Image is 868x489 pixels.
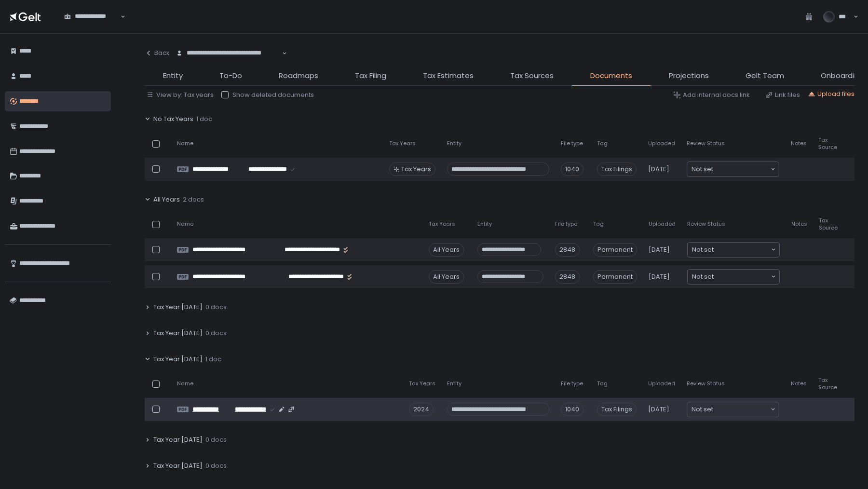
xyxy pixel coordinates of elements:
span: Uploaded [648,140,675,147]
span: Uploaded [648,380,675,387]
span: File type [561,380,583,387]
input: Search for option [714,272,770,282]
input: Search for option [714,245,770,255]
span: Tax Years [401,165,431,174]
span: To-Do [219,70,242,81]
span: 0 docs [205,435,227,444]
span: Tag [597,380,608,387]
span: 1 doc [205,355,221,364]
div: All Years [429,270,464,284]
span: Entity [447,140,461,147]
div: Search for option [688,270,779,284]
span: Name [177,220,193,228]
span: Tax Filings [597,403,637,416]
span: Review Status [687,380,725,387]
span: [DATE] [649,272,670,281]
div: Search for option [170,43,287,63]
span: Tax Source [818,136,837,151]
div: Back [145,49,170,57]
span: Documents [590,70,632,81]
span: Roadmaps [279,70,318,81]
span: Tax Filings [597,163,637,176]
span: Tax Years [389,140,416,147]
span: Uploaded [649,220,676,228]
span: Tax Year [DATE] [153,355,203,364]
span: Name [177,140,193,147]
span: Tax Year [DATE] [153,329,203,338]
button: Add internal docs link [673,91,750,99]
div: 2848 [555,243,580,257]
button: Upload files [808,90,854,98]
span: Tax Source [818,377,837,391]
div: 1040 [561,403,583,416]
span: 1 doc [196,115,212,123]
span: 0 docs [205,462,227,470]
input: Search for option [713,164,770,174]
span: Not set [692,272,714,282]
span: Permanent [593,243,637,257]
span: Entity [477,220,492,228]
span: Entity [447,380,461,387]
span: No Tax Years [153,115,193,123]
span: Name [177,380,193,387]
span: Tag [597,140,608,147]
button: View by: Tax years [147,91,214,99]
div: Search for option [58,7,125,27]
span: File type [555,220,577,228]
span: Tax Year [DATE] [153,462,203,470]
span: Projections [669,70,709,81]
input: Search for option [64,21,120,30]
span: Not set [692,405,713,414]
button: Back [145,43,170,63]
span: Notes [791,220,807,228]
span: Tax Year [DATE] [153,303,203,312]
div: 2024 [409,403,434,416]
span: [DATE] [648,405,669,414]
span: Permanent [593,270,637,284]
span: 0 docs [205,303,227,312]
div: Search for option [687,162,779,177]
span: Tax Source [819,217,838,231]
span: Tax Years [409,380,435,387]
div: Search for option [687,402,779,417]
span: Review Status [687,220,725,228]
span: Tax Sources [510,70,554,81]
input: Search for option [176,57,281,67]
span: Tax Filing [355,70,386,81]
span: Notes [791,380,807,387]
span: 0 docs [205,329,227,338]
span: [DATE] [649,245,670,254]
span: Gelt Team [746,70,784,81]
span: All Years [153,195,180,204]
span: Tag [593,220,604,228]
span: 2 docs [183,195,204,204]
span: [DATE] [648,165,669,174]
span: Not set [692,245,714,255]
span: Onboarding [821,70,863,81]
button: Link files [765,91,800,99]
span: Review Status [687,140,725,147]
span: Entity [163,70,183,81]
span: Notes [791,140,807,147]
div: 1040 [561,163,583,176]
span: Tax Year [DATE] [153,435,203,444]
span: Not set [692,164,713,174]
div: All Years [429,243,464,257]
div: Search for option [688,243,779,257]
span: Tax Years [429,220,455,228]
div: 2848 [555,270,580,284]
input: Search for option [713,405,770,414]
span: File type [561,140,583,147]
span: Tax Estimates [423,70,474,81]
